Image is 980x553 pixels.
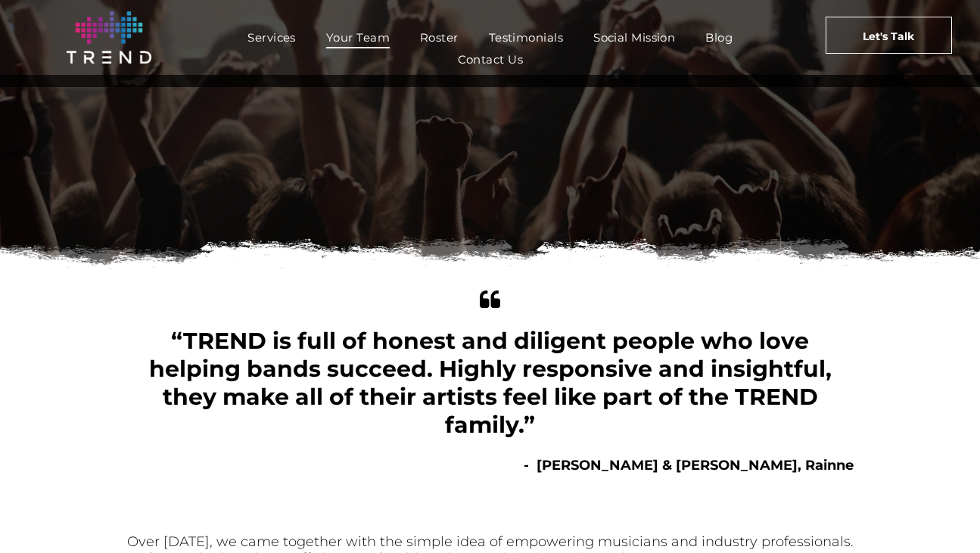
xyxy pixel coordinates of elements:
[524,457,854,474] b: - [PERSON_NAME] & [PERSON_NAME], Rainne
[690,26,748,48] a: Blog
[443,48,539,70] a: Contact Us
[149,327,832,439] span: “TREND is full of honest and diligent people who love helping bands succeed. Highly responsive an...
[863,17,914,55] span: Let's Talk
[405,26,474,48] a: Roster
[474,26,578,48] a: Testimonials
[311,26,405,48] a: Your Team
[232,26,311,48] a: Services
[67,11,151,64] img: logo
[826,17,952,54] a: Let's Talk
[578,26,690,48] a: Social Mission
[904,480,980,553] iframe: Chat Widget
